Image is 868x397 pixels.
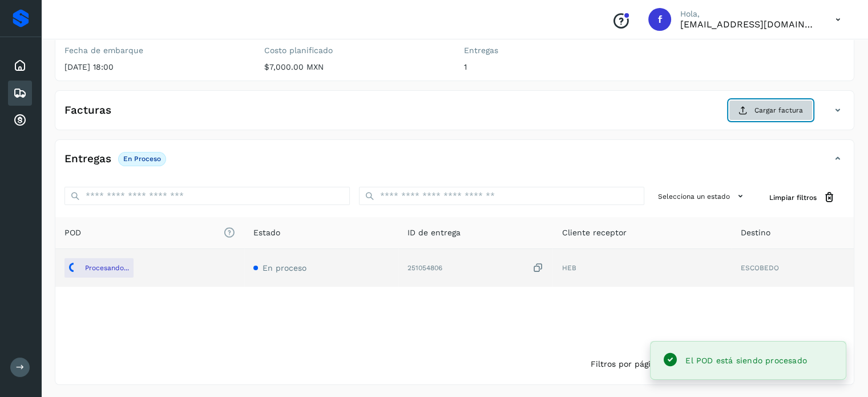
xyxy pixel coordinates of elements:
td: HEB [552,249,732,287]
span: Destino [741,227,770,239]
span: ID de entrega [407,227,461,239]
span: En proceso [263,263,306,272]
button: Selecciona un estado [653,187,751,206]
h4: Entregas [64,153,111,166]
span: Cliente receptor [562,227,626,239]
div: Inicio [8,53,32,78]
span: Limpiar filtros [769,193,817,203]
label: Entregas [464,46,645,55]
div: Embarques [8,81,32,106]
span: POD [64,227,235,239]
label: Costo planificado [264,46,446,55]
button: Cargar factura [729,100,813,121]
p: Hola, [680,9,817,19]
div: FacturasCargar factura [55,100,854,130]
span: Estado [253,227,280,239]
button: Limpiar filtros [760,187,845,208]
span: Cargar factura [754,105,803,115]
div: Cuentas por cobrar [8,108,32,133]
p: Procesando... [85,264,129,272]
p: En proceso [123,155,161,163]
p: facturacion@wht-transport.com [680,19,817,30]
span: Filtros por página : [591,358,665,370]
span: El POD está siendo procesado [685,356,807,365]
button: Procesando... [64,258,134,278]
p: $7,000.00 MXN [264,62,446,72]
h4: Facturas [64,104,111,117]
td: ESCOBEDO [732,249,854,287]
p: [DATE] 18:00 [64,62,246,72]
p: 1 [464,62,645,72]
label: Fecha de embarque [64,46,246,55]
div: 251054806 [407,262,543,274]
div: EntregasEn proceso [55,149,854,178]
